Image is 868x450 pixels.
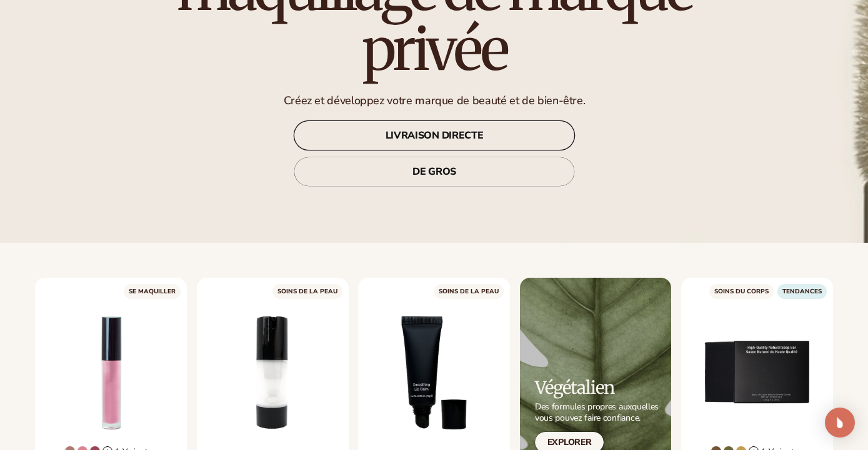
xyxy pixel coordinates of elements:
font: Végétalien [535,376,614,399]
font: Créez et développez votre marque de beauté et de bien-être. [283,93,585,108]
a: LIVRAISON DIRECTE [294,120,575,150]
a: DE GROS [294,157,575,187]
font: Des formules propres auxquelles vous pouvez faire confiance. [535,401,659,424]
div: Open Intercom Messenger [825,408,855,438]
